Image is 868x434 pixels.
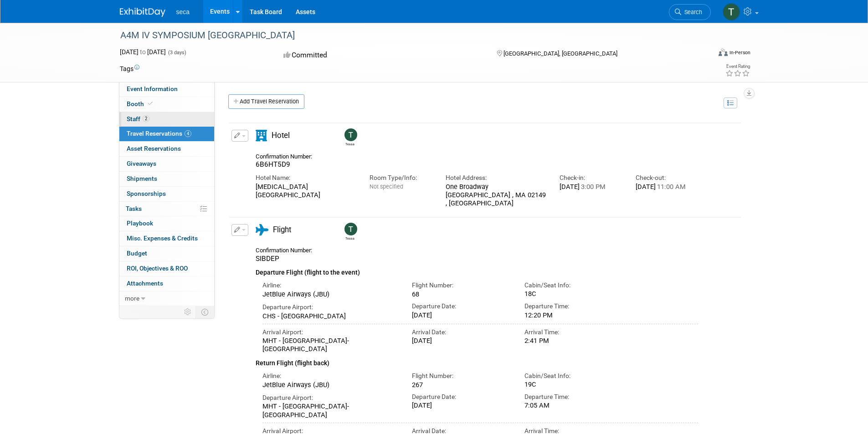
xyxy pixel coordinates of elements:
div: A4M IV SYMPOSIUM [GEOGRAPHIC_DATA] [117,27,697,44]
div: Arrival Date: [412,328,511,337]
div: [DATE] [560,183,622,191]
a: Sponsorships [119,187,214,201]
td: Toggle Event Tabs [195,306,214,318]
span: [DATE] [DATE] [120,48,166,56]
div: 18C [524,290,623,298]
div: Hotel Address: [446,174,546,182]
i: Hotel [256,130,267,141]
div: 267 [412,381,511,389]
a: Event Information [119,82,214,97]
div: MHT - [GEOGRAPHIC_DATA]-[GEOGRAPHIC_DATA] [262,337,399,353]
div: In-Person [729,49,750,56]
div: Hotel Name: [256,174,356,182]
span: 4 [185,130,191,137]
img: ExhibitDay [120,8,165,17]
div: 68 [412,290,511,298]
div: Return Flight (flight back) [256,353,699,368]
div: Event Format [657,47,751,61]
div: 12:20 PM [524,311,623,319]
img: Tessa Schwikerath [344,223,357,235]
a: Asset Reservations [119,142,214,156]
div: [MEDICAL_DATA] [GEOGRAPHIC_DATA] [256,183,356,199]
span: Misc. Expenses & Credits [127,235,198,242]
i: Flight [256,224,268,235]
div: Departure Date: [412,393,511,401]
span: Staff [127,115,149,123]
div: JetBlue Airways (JBU) [262,381,399,389]
div: Departure Airport: [262,393,399,402]
a: Attachments [119,276,214,291]
div: Departure Date: [412,302,511,311]
td: Personalize Event Tab Strip [180,306,196,318]
div: Flight Number: [412,372,511,380]
span: Budget [127,250,147,257]
div: [DATE] [412,401,511,409]
div: Departure Flight (flight to the event) [256,263,699,278]
div: Cabin/Seat Info: [524,281,623,290]
div: Arrival Time: [524,328,623,337]
div: Tessa Schwikerath [344,141,356,147]
div: Departure Time: [524,393,623,401]
span: Playbook [127,220,153,227]
div: Tessa Schwikerath [342,128,358,147]
div: Airline: [262,281,399,290]
div: Arrival Airport: [262,328,399,337]
a: Search [669,4,711,20]
span: Attachments [127,280,163,287]
span: Booth [127,100,154,107]
div: [DATE] [412,337,511,345]
a: Travel Reservations4 [119,127,214,141]
div: Departure Time: [524,302,623,311]
span: (3 days) [167,50,186,56]
span: Not specified [370,183,403,190]
span: Asset Reservations [127,145,181,152]
div: [DATE] [412,311,511,319]
div: MHT - [GEOGRAPHIC_DATA]-[GEOGRAPHIC_DATA] [262,402,399,419]
img: Tessa Schwikerath [344,128,357,141]
div: Departure Airport: [262,303,399,311]
a: Budget [119,246,214,261]
span: SIBDEP [256,255,279,263]
span: more [125,295,139,302]
div: Airline: [262,372,399,380]
span: Event Information [127,85,178,92]
span: Travel Reservations [127,130,191,137]
a: Add Travel Reservation [228,94,304,109]
div: 2:41 PM [524,337,623,345]
span: 11:00 AM [656,183,686,191]
span: Tasks [126,205,142,212]
div: 7:05 AM [524,401,623,409]
div: [DATE] [636,183,698,191]
span: 3:00 PM [580,183,606,191]
div: Event Rating [725,64,750,69]
div: JetBlue Airways (JBU) [262,290,399,298]
i: Booth reservation complete [148,101,153,106]
div: Check-out: [636,174,698,182]
span: Search [681,9,702,15]
span: Hotel [272,131,290,140]
a: Playbook [119,216,214,231]
a: Booth [119,97,214,112]
a: Misc. Expenses & Credits [119,231,214,246]
span: to [139,48,147,56]
span: ROI, Objectives & ROO [127,265,188,272]
span: 6B6HT5D9 [256,160,290,168]
span: Sponsorships [127,190,166,197]
span: Shipments [127,175,157,182]
div: Cabin/Seat Info: [524,372,623,380]
div: 19C [524,381,623,389]
a: Staff2 [119,112,214,127]
img: Format-Inperson.png [719,49,728,56]
span: seca [176,8,190,15]
span: 2 [143,115,149,122]
div: Confirmation Number: [256,150,318,160]
div: Check-in: [560,174,622,182]
img: Tessa Schwikerath [723,3,740,20]
a: ROI, Objectives & ROO [119,261,214,276]
span: Giveaways [127,160,156,167]
a: Shipments [119,172,214,186]
div: Committed [281,47,482,63]
span: Flight [273,225,291,234]
div: Tessa Schwikerath [342,223,358,241]
div: Tessa Schwikerath [344,235,356,241]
